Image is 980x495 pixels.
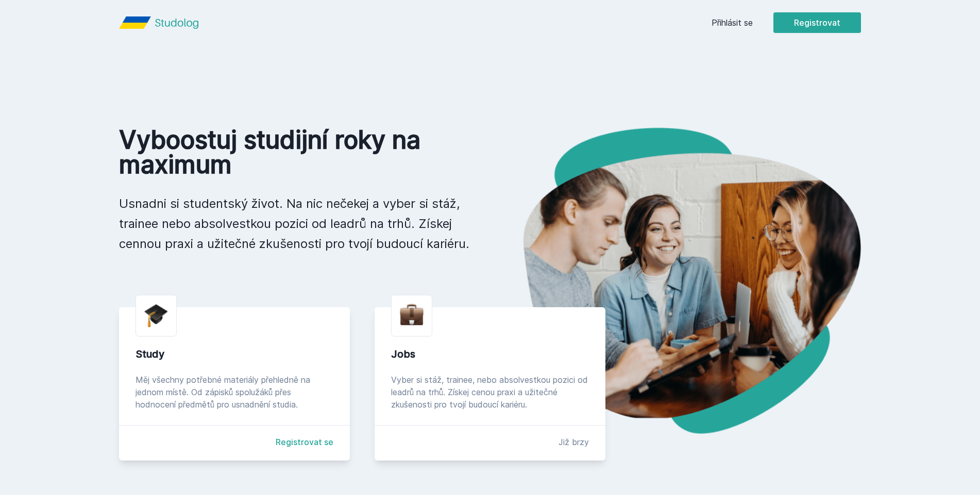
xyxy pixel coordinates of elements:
img: graduation-cap.png [144,304,168,328]
div: Měj všechny potřebné materiály přehledně na jednom místě. Od zápisků spolužáků přes hodnocení pře... [136,374,333,411]
img: hero.png [490,128,861,434]
h1: Vyboostuj studijní roky na maximum [119,128,474,177]
img: briefcase.png [400,302,424,328]
div: Study [136,347,333,361]
div: Vyber si stáž, trainee, nebo absolvestkou pozici od leadrů na trhů. Získej cenou praxi a užitečné... [391,374,589,411]
p: Usnadni si studentský život. Na nic nečekej a vyber si stáž, trainee nebo absolvestkou pozici od ... [119,193,474,254]
a: Registrovat se [276,436,333,448]
div: Jobs [391,347,589,361]
a: Přihlásit se [712,16,753,29]
button: Registrovat [773,12,861,33]
div: Již brzy [559,436,589,448]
